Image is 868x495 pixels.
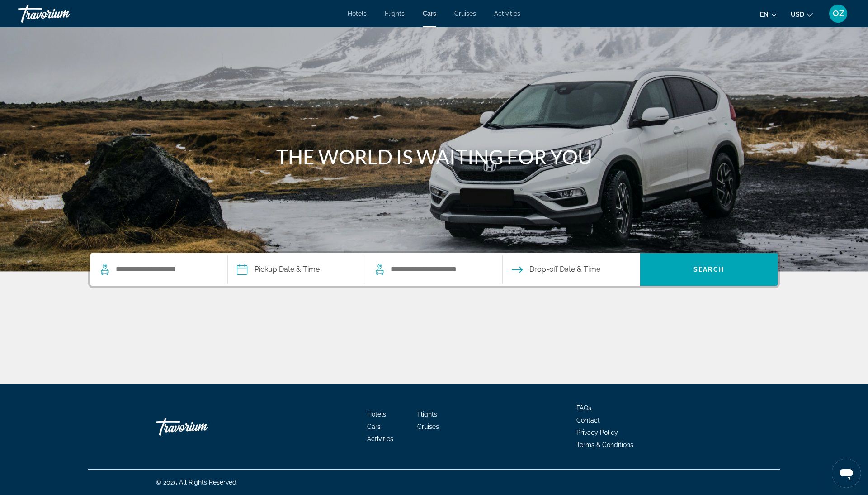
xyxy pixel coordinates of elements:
button: Pickup date [237,253,320,286]
a: Cruises [417,423,439,430]
input: Search pickup location [115,263,214,276]
a: Activities [494,10,520,17]
a: FAQs [576,404,591,412]
span: Search [693,266,724,273]
a: Hotels [348,10,367,17]
a: Flights [417,411,437,418]
span: © 2025 All Rights Reserved. [156,479,238,486]
a: Contact [576,417,600,424]
a: Go Home [156,413,246,440]
span: en [760,11,769,18]
span: OZ [833,9,844,18]
a: Privacy Policy [576,429,618,436]
button: User Menu [826,4,850,23]
button: Search [640,253,778,286]
button: Change language [760,8,777,21]
span: USD [791,11,804,18]
button: Change currency [791,8,813,21]
a: Cars [367,423,381,430]
h1: THE WORLD IS WAITING FOR YOU [264,145,604,168]
input: Search dropoff location [390,263,489,276]
div: Search widget [90,253,778,286]
iframe: Button to launch messaging window [832,459,861,488]
button: Open drop-off date and time picker [512,253,600,286]
a: Cruises [454,10,476,17]
a: Activities [367,435,393,442]
a: Travorium [18,2,108,25]
a: Terms & Conditions [576,441,633,448]
a: Flights [385,10,405,17]
a: Hotels [367,411,386,418]
span: Drop-off Date & Time [529,263,600,276]
a: Cars [423,10,436,17]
